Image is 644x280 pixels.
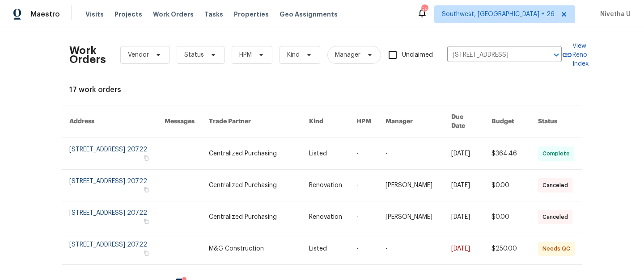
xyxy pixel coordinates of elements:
[184,50,204,59] span: Status
[202,105,302,138] th: Trade Partner
[378,170,444,201] td: [PERSON_NAME]
[402,50,433,60] span: Unclaimed
[239,50,252,59] span: HPM
[85,10,104,19] span: Visits
[302,233,349,265] td: Listed
[550,49,563,61] button: Open
[202,170,302,201] td: Centralized Purchasing
[531,105,582,138] th: Status
[142,249,150,257] button: Copy Address
[302,138,349,170] td: Listed
[349,170,378,201] td: -
[421,5,428,14] div: 565
[202,201,302,233] td: Centralized Purchasing
[349,233,378,265] td: -
[280,10,338,19] span: Geo Assignments
[234,10,269,19] span: Properties
[69,46,106,64] h2: Work Orders
[447,48,537,62] input: Enter in an address
[349,138,378,170] td: -
[142,217,150,226] button: Copy Address
[335,50,360,59] span: Manager
[69,85,575,94] div: 17 work orders
[378,233,444,265] td: -
[114,10,142,19] span: Projects
[378,105,444,138] th: Manager
[153,10,194,19] span: Work Orders
[302,201,349,233] td: Renovation
[349,201,378,233] td: -
[30,10,60,19] span: Maestro
[444,105,484,138] th: Due Date
[287,50,300,59] span: Kind
[349,105,378,138] th: HPM
[302,105,349,138] th: Kind
[62,105,157,138] th: Address
[378,138,444,170] td: -
[202,138,302,170] td: Centralized Purchasing
[142,154,150,162] button: Copy Address
[378,201,444,233] td: [PERSON_NAME]
[142,186,150,194] button: Copy Address
[202,233,302,265] td: M&G Construction
[128,50,149,59] span: Vendor
[204,11,223,17] span: Tasks
[484,105,531,138] th: Budget
[157,105,202,138] th: Messages
[562,42,589,68] a: View Reno Index
[302,170,349,201] td: Renovation
[442,10,555,19] span: Southwest, [GEOGRAPHIC_DATA] + 26
[597,10,631,19] span: Nivetha U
